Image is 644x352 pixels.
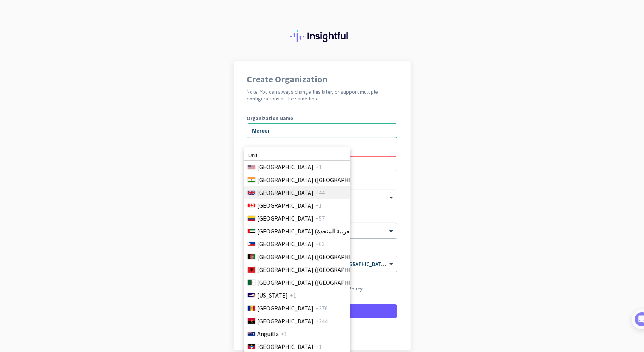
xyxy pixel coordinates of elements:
[315,201,322,210] span: +1
[257,278,375,287] span: [GEOGRAPHIC_DATA] (‫[GEOGRAPHIC_DATA]‬‎)
[315,304,328,313] span: +376
[257,316,314,326] span: [GEOGRAPHIC_DATA]
[257,342,314,351] span: [GEOGRAPHIC_DATA]
[257,239,314,249] span: [GEOGRAPHIC_DATA]
[257,175,375,184] span: [GEOGRAPHIC_DATA] ([GEOGRAPHIC_DATA])
[257,265,375,274] span: [GEOGRAPHIC_DATA] ([GEOGRAPHIC_DATA])
[315,342,322,351] span: +1
[257,329,279,338] span: Anguilla
[257,291,288,300] span: [US_STATE]
[315,239,325,249] span: +63
[315,188,325,197] span: +44
[281,329,287,338] span: +1
[290,291,296,300] span: +1
[257,214,314,223] span: [GEOGRAPHIC_DATA]
[257,162,314,171] span: [GEOGRAPHIC_DATA]
[257,304,314,313] span: [GEOGRAPHIC_DATA]
[315,316,328,326] span: +244
[315,214,325,223] span: +57
[315,162,322,171] span: +1
[257,188,314,197] span: [GEOGRAPHIC_DATA]
[257,227,377,236] span: [GEOGRAPHIC_DATA] (‫الإمارات العربية المتحدة‬‎)
[244,151,350,161] input: Search Country
[257,201,314,210] span: [GEOGRAPHIC_DATA]
[257,252,375,261] span: [GEOGRAPHIC_DATA] (‫[GEOGRAPHIC_DATA]‬‎)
